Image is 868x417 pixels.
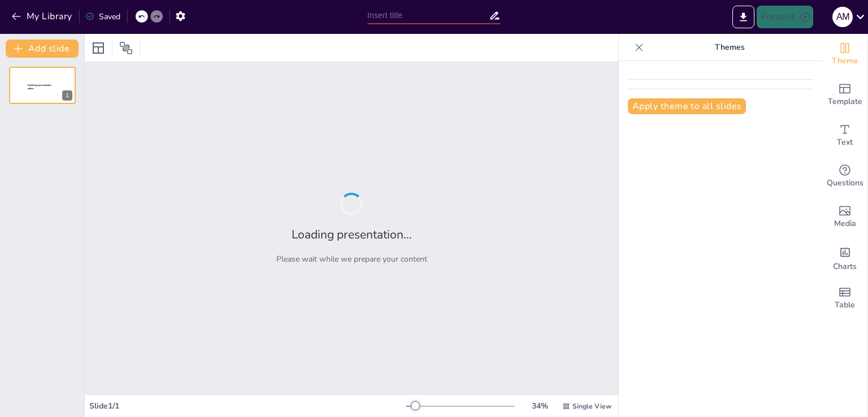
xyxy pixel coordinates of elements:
div: Add ready made slides [822,75,867,115]
p: Please wait while we prepare your content [276,254,427,264]
input: Insert title [367,7,489,24]
button: Export to PowerPoint [732,6,754,28]
div: Add charts and graphs [822,237,867,278]
div: Add images, graphics, shapes or video [822,197,867,237]
span: Table [835,299,855,311]
div: A M [832,7,853,27]
button: A M [832,6,853,28]
span: Template [828,95,862,108]
div: Add text boxes [822,115,867,156]
button: Present [757,6,813,28]
div: Saved [85,11,120,22]
span: Position [119,41,133,55]
span: Single View [572,402,611,411]
span: Questions [827,177,863,189]
p: Themes [648,34,811,61]
button: My Library [8,7,77,25]
button: Add slide [6,40,79,58]
button: Apply theme to all slides [628,98,746,114]
div: 1 [9,67,76,104]
span: Sendsteps presentation editor [28,84,51,90]
span: Theme [832,55,858,67]
span: Text [837,136,853,149]
div: Layout [89,39,107,57]
h2: Loading presentation... [292,227,412,242]
div: Slide 1 / 1 [89,401,406,411]
div: 1 [62,90,72,101]
span: Media [834,218,856,230]
div: Add a table [822,278,867,319]
div: Change the overall theme [822,34,867,75]
div: 34 % [526,401,553,411]
span: Charts [833,260,857,273]
div: Get real-time input from your audience [822,156,867,197]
